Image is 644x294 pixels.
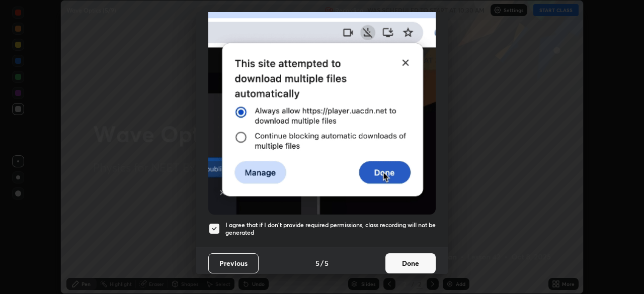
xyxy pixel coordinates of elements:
[315,258,319,268] h4: 5
[320,258,324,268] h4: /
[325,258,329,268] h4: 5
[225,221,436,237] h5: I agree that if I don't provide required permissions, class recording will not be generated
[208,253,259,273] button: Previous
[385,253,436,273] button: Done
